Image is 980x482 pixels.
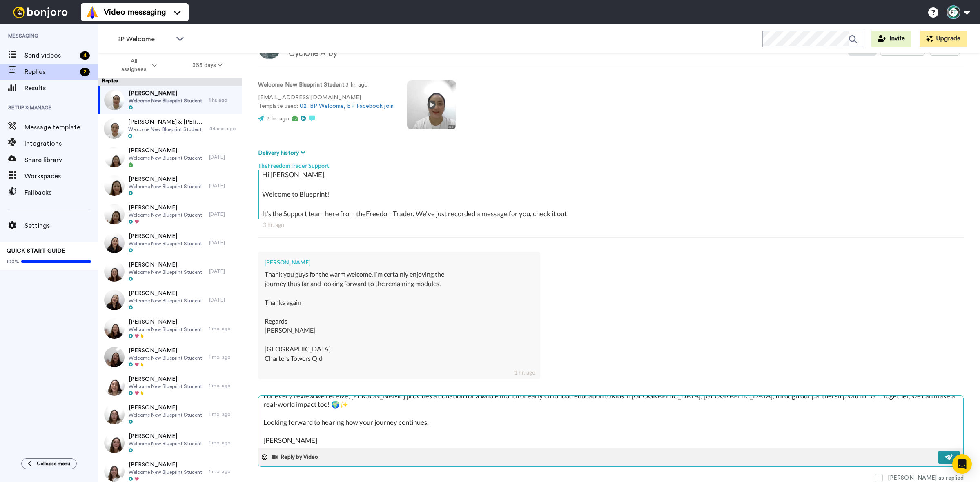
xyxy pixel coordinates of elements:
div: 1 mo. ago [209,325,238,332]
a: [PERSON_NAME]Welcome New Blueprint Student1 mo. ago [98,314,242,343]
a: [PERSON_NAME]Welcome New Blueprint Student1 mo. ago [98,400,242,429]
span: QUICK START GUIDE [7,248,65,254]
div: 1 hr. ago [514,369,535,377]
span: BP Welcome [117,34,172,44]
div: TheFreedomTrader Support [258,158,964,170]
button: Collapse menu [21,458,77,469]
div: 3 hr. ago [263,221,959,229]
span: [PERSON_NAME] [129,289,202,298]
span: Send videos [24,51,77,60]
div: [PERSON_NAME] [265,258,534,267]
span: [PERSON_NAME] [129,347,202,355]
span: Results [24,83,98,93]
img: 6a6155a3-421a-43d3-97da-65765d2f9750-thumb.jpg [104,375,125,396]
span: Welcome New Blueprint Student [128,126,205,133]
div: 44 sec. ago [209,125,238,132]
button: All assignees [100,54,175,77]
span: [PERSON_NAME] [129,461,202,469]
a: [PERSON_NAME]Welcome New Blueprint Student[DATE] [98,286,242,314]
a: [PERSON_NAME]Welcome New Blueprint Student1 hr. ago [98,86,242,114]
span: Collapse menu [37,460,70,467]
span: Welcome New Blueprint Student [129,298,202,304]
div: Replies [98,78,242,86]
div: [DATE] [209,268,238,275]
div: 1 mo. ago [209,411,238,418]
span: [PERSON_NAME] [129,261,202,269]
span: Welcome New Blueprint Student [129,98,202,104]
span: [PERSON_NAME] [129,232,202,240]
span: Welcome New Blueprint Student [129,383,202,390]
a: [PERSON_NAME]Welcome New Blueprint Student1 mo. ago [98,371,242,400]
img: 4ab665f2-fe0f-4864-9bc8-d251bb6dc807-thumb.jpg [104,90,125,110]
img: d984c51e-ca40-4782-b176-f74f2523c990-thumb.jpg [104,118,124,139]
div: [DATE] [209,154,238,160]
strong: Welcome New Blueprint Student [258,82,344,88]
img: 97569ce0-8e94-4f00-8640-7082427f388a-thumb.jpg [104,318,125,339]
img: 8fa30e65-fab7-49be-98a4-0032721ffb89-thumb.jpg [104,147,125,167]
span: Share library [24,155,98,165]
img: 2cb14c08-ec8b-410a-8e8a-5faef2632402-thumb.jpg [104,347,125,367]
span: Welcome New Blueprint Student [129,469,202,475]
span: 100% [7,258,19,265]
img: 92c2e7a7-a155-4bf9-800c-cf066f9468f1-thumb.jpg [104,233,125,253]
span: 3 hr. ago [267,116,289,122]
span: [PERSON_NAME] [129,432,202,440]
span: [PERSON_NAME] [129,175,202,183]
span: Video messaging [104,7,166,18]
img: 999b8a29-e3a6-4ed7-b271-f474216ed39e-thumb.jpg [104,461,125,482]
div: [DATE] [209,240,238,246]
span: All assignees [117,57,150,73]
span: Welcome New Blueprint Student [129,183,202,190]
div: 4 [80,51,90,60]
span: Message template [24,122,98,132]
div: [DATE] [209,182,238,189]
a: [PERSON_NAME]Welcome New Blueprint Student[DATE] [98,143,242,171]
span: Welcome New Blueprint Student [129,155,202,161]
img: bj-logo-header-white.svg [10,7,71,18]
span: Welcome New Blueprint Student [129,269,202,275]
p: [EMAIL_ADDRESS][DOMAIN_NAME] Template used: [258,93,395,111]
span: Fallbacks [24,188,98,198]
img: b43c9de5-5480-43a9-a008-b487c162ddc5-thumb.jpg [104,175,125,196]
span: Welcome New Blueprint Student [129,326,202,333]
span: [PERSON_NAME] [129,147,202,155]
div: [DATE] [209,211,238,218]
button: Reply by Video [271,451,321,463]
span: [PERSON_NAME] [129,89,202,98]
span: [PERSON_NAME] [129,404,202,412]
a: [PERSON_NAME]Welcome New Blueprint Student[DATE] [98,229,242,257]
a: [PERSON_NAME]Welcome New Blueprint Student1 mo. ago [98,343,242,371]
div: 2 [80,68,90,76]
a: [PERSON_NAME] & [PERSON_NAME]Welcome New Blueprint Student44 sec. ago [98,114,242,143]
span: [PERSON_NAME] & [PERSON_NAME] [128,118,205,126]
div: [DATE] [209,297,238,303]
div: 1 mo. ago [209,354,238,360]
a: [PERSON_NAME]Welcome New Blueprint Student1 mo. ago [98,429,242,457]
img: 9849f8de-27ce-478c-87d0-8f97a8a9313f-thumb.jpg [104,404,125,424]
img: vm-color.svg [86,6,99,19]
span: Welcome New Blueprint Student [129,240,202,247]
span: Integrations [24,139,98,149]
button: Invite [871,31,911,47]
div: Thank you guys for the warm welcome, I’m certainly enjoying the journey thus far and looking forw... [265,270,534,372]
div: Hi [PERSON_NAME], Welcome to Blueprint! It's the Support team here from theFreedomTrader. We've j... [262,170,962,219]
div: 1 mo. ago [209,440,238,446]
a: [PERSON_NAME]Welcome New Blueprint Student[DATE] [98,257,242,286]
div: Open Intercom Messenger [952,454,972,474]
span: Welcome New Blueprint Student [129,355,202,361]
img: 9e8952bc-f14e-410a-ab61-902572a70883-thumb.jpg [104,290,125,310]
span: [PERSON_NAME] [129,318,202,326]
a: [PERSON_NAME]Welcome New Blueprint Student[DATE] [98,171,242,200]
span: Settings [24,221,98,231]
span: [PERSON_NAME] [129,204,202,212]
div: [PERSON_NAME] as replied [888,474,964,482]
img: 48404405-2ee8-479e-8f33-e955774aff94-thumb.jpg [104,433,125,453]
div: 1 hr. ago [209,97,238,103]
span: Welcome New Blueprint Student [129,212,202,218]
button: 365 days [175,58,241,73]
img: send-white.svg [945,454,954,460]
div: Cyclone Alby [289,49,375,58]
p: : 3 hr. ago [258,81,395,89]
span: Replies [24,67,77,77]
